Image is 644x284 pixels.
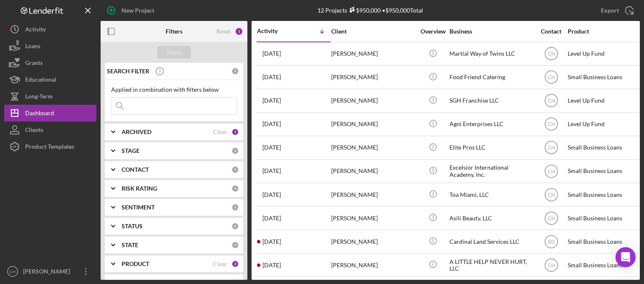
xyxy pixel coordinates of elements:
[592,2,640,19] button: Export
[122,129,151,135] b: ARCHIVED
[331,66,415,88] div: [PERSON_NAME]
[548,239,555,245] text: BD
[331,160,415,182] div: [PERSON_NAME]
[25,138,74,157] div: Product Templates
[4,105,96,121] button: Dashboard
[331,137,415,159] div: [PERSON_NAME]
[25,88,53,107] div: Long-Term
[231,128,239,136] div: 1
[347,7,381,14] div: $950,000
[4,71,96,88] button: Educational
[331,183,415,206] div: [PERSON_NAME]
[10,269,16,274] text: CH
[107,68,149,75] b: SEARCH FILTER
[4,121,96,138] button: Clients
[122,223,143,230] b: STATUS
[257,28,294,34] div: Activity
[25,105,54,124] div: Dashboard
[4,54,96,71] button: Grants
[157,46,191,59] button: Apply
[231,241,239,249] div: 0
[262,74,281,80] time: 2025-08-29 18:00
[122,185,157,192] b: RISK RATING
[216,28,231,35] div: Reset
[231,204,239,211] div: 0
[331,230,415,253] div: [PERSON_NAME]
[262,121,281,127] time: 2025-08-26 12:54
[331,113,415,135] div: [PERSON_NAME]
[4,88,96,105] button: Long-Term
[262,144,281,151] time: 2025-08-20 16:45
[21,263,75,282] div: [PERSON_NAME]
[122,2,154,19] div: New Project
[231,147,239,155] div: 0
[601,2,619,19] div: Export
[449,230,533,253] div: Cardinal Land Services LLC
[449,43,533,65] div: Martial Way of Twins LLC
[213,129,227,135] div: Clear
[122,261,149,267] b: PRODUCT
[231,166,239,173] div: 0
[122,166,149,173] b: CONTACT
[213,261,227,267] div: Clear
[25,121,43,140] div: Clients
[4,263,96,280] button: CH[PERSON_NAME]
[4,21,96,38] button: Activity
[166,46,182,59] div: Apply
[331,207,415,229] div: [PERSON_NAME]
[449,113,533,135] div: Agni Enterprises LLC
[548,121,555,127] text: CH
[235,27,243,36] div: 3
[122,242,138,248] b: STATE
[262,262,281,269] time: 2025-08-06 20:25
[25,21,46,40] div: Activity
[548,98,555,104] text: CH
[548,192,555,198] text: CH
[4,38,96,54] button: Loans
[122,147,140,154] b: STAGE
[331,43,415,65] div: [PERSON_NAME]
[317,7,423,14] div: 12 Projects • $950,000 Total
[262,191,281,198] time: 2025-08-17 04:46
[166,28,182,35] b: Filters
[331,90,415,112] div: [PERSON_NAME]
[331,28,415,35] div: Client
[262,50,281,57] time: 2025-09-01 18:10
[449,137,533,159] div: Elite Pros LLC
[449,183,533,206] div: Toa Miami, LLC
[449,254,533,276] div: A LITTLE HELP NEVER HURT, LLC
[122,204,155,211] b: SENTIMENT
[331,254,415,276] div: [PERSON_NAME]
[231,185,239,192] div: 0
[449,90,533,112] div: SGH Franchise LLC
[25,38,40,57] div: Loans
[548,75,555,80] text: CH
[548,145,555,151] text: CH
[615,247,636,267] div: Open Intercom Messenger
[548,215,555,221] text: CH
[449,160,533,182] div: Excelsior International Academy, Inc.
[231,222,239,230] div: 0
[417,28,449,35] div: Overview
[231,67,239,75] div: 0
[548,51,555,57] text: CH
[111,86,237,93] div: Applied in combination with filters below
[535,28,567,35] div: Contact
[262,238,281,245] time: 2025-08-09 14:46
[548,262,555,268] text: CH
[262,168,281,174] time: 2025-08-17 19:50
[449,28,533,35] div: Business
[262,97,281,104] time: 2025-08-27 15:15
[4,138,96,155] button: Product Templates
[231,260,239,268] div: 2
[449,66,533,88] div: Food Friend Catering
[262,215,281,222] time: 2025-08-15 16:59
